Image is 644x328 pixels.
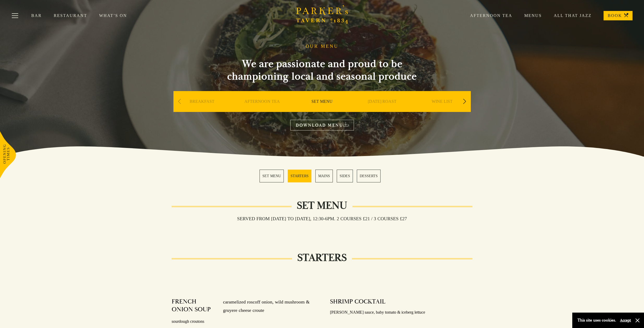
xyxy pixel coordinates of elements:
[293,91,351,128] div: 3 / 9
[461,96,468,107] div: Next slide
[306,44,339,49] h1: OUR MENU
[330,298,386,306] h4: SHRIMP COCKTAIL
[353,91,411,128] div: 4 / 9
[620,318,631,323] button: Accept
[337,170,353,182] a: 4 / 5
[290,120,354,130] a: DOWNLOAD MENU
[173,91,231,128] div: 1 / 9
[292,199,352,212] h2: Set Menu
[172,318,314,325] p: sourdough croutons
[233,91,291,128] div: 2 / 9
[432,99,453,120] a: WINE LIST
[244,99,280,120] a: AFTERNOON TEA
[368,99,396,120] a: [DATE] ROAST
[577,317,616,324] p: This site uses cookies.
[260,170,284,182] a: 1 / 5
[190,99,214,120] a: BREAKFAST
[292,252,352,264] h2: STARTERS
[311,99,333,120] a: SET MENU
[330,309,473,316] p: [PERSON_NAME] sauce, baby tomato & iceberg lettuce
[232,216,412,222] h3: Served from [DATE] to [DATE], 12:30-6pm. 2 COURSES £21 / 3 COURSES £27
[315,170,333,182] a: 3 / 5
[288,170,311,182] a: 2 / 5
[413,91,471,128] div: 5 / 9
[635,318,640,323] button: Close and accept
[218,298,314,315] p: caramelized roscoff onion, wild mushroom & gruyere cheese croute
[172,298,218,315] h4: FRENCH ONION SOUP
[176,96,183,107] div: Previous slide
[218,58,426,83] h2: We are passionate and proud to be championing local and seasonal produce
[357,170,381,182] a: 5 / 5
